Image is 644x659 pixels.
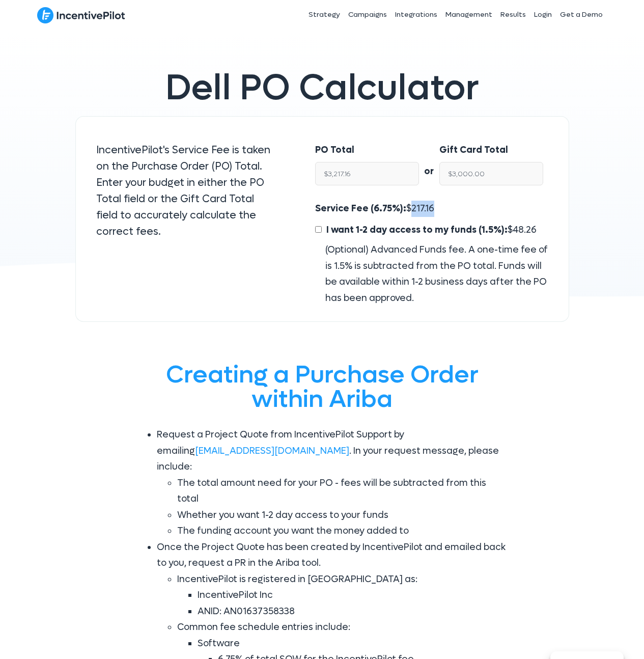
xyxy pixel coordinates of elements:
[198,603,508,620] li: ANID: AN01637358338
[315,203,406,214] span: Service Fee (6.75%):
[324,224,537,236] span: $
[439,142,508,158] label: Gift Card Total
[530,2,556,28] a: Login
[315,242,548,306] div: (Optional) Advanced Funds fee. A one-time fee of is 1.5% is subtracted from the PO total. Funds w...
[195,445,349,457] a: [EMAIL_ADDRESS][DOMAIN_NAME]
[441,2,496,28] a: Management
[177,475,508,507] li: The total amount need for your PO - fees will be subtracted from this total
[177,523,508,539] li: The funding account you want the money added to
[166,359,479,415] span: Creating a Purchase Order within Ariba
[157,427,508,539] li: Request a Project Quote from IncentivePilot Support by emailing . In your request message, please...
[391,2,441,28] a: Integrations
[344,2,391,28] a: Campaigns
[315,201,548,306] div: $
[37,7,125,24] img: IncentivePilot
[556,2,607,28] a: Get a Demo
[177,571,508,620] li: IncentivePilot is registered in [GEOGRAPHIC_DATA] as:
[177,507,508,524] li: Whether you want 1-2 day access to your funds
[315,142,354,158] label: PO Total
[419,142,439,180] div: or
[96,142,275,240] p: IncentivePilot's Service Fee is taken on the Purchase Order (PO) Total. Enter your budget in eith...
[315,226,322,233] input: I want 1-2 day access to my funds (1.5%):$48.26
[496,2,530,28] a: Results
[326,224,508,236] span: I want 1-2 day access to my funds (1.5%):
[411,203,434,214] span: 217.16
[165,65,479,111] span: Dell PO Calculator
[513,224,537,236] span: 48.26
[198,587,508,603] li: IncentivePilot Inc
[235,2,607,28] nav: Header Menu
[304,2,344,28] a: Strategy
